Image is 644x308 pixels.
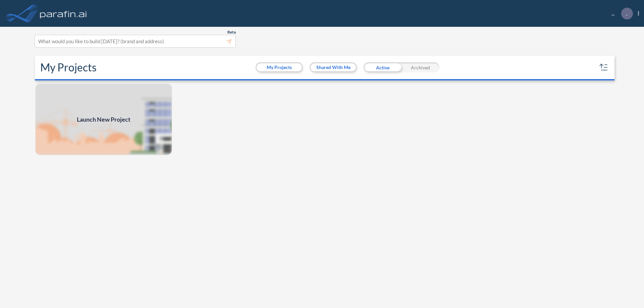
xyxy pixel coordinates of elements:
[626,10,628,16] p: .
[598,62,609,73] button: sort
[364,62,401,72] div: Active
[401,62,439,72] div: Archived
[39,7,88,20] img: logo
[257,63,302,71] button: My Projects
[35,83,172,156] img: add
[35,83,172,156] a: Launch New Project
[40,61,97,74] h2: My Projects
[601,8,639,19] div: ...
[77,115,130,124] span: Launch New Project
[227,29,236,35] span: Beta
[311,63,356,71] button: Shared With Me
